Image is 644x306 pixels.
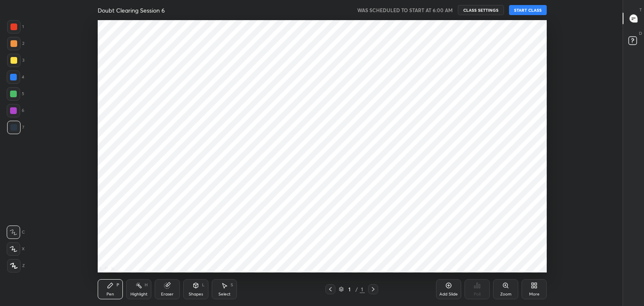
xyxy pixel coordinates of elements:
div: Pen [106,292,114,296]
div: 1 [345,287,354,292]
div: Z [7,259,25,272]
div: H [145,283,148,287]
div: 2 [7,37,24,50]
div: 4 [7,70,24,84]
div: 7 [7,121,24,134]
div: C [7,226,25,239]
div: X [7,242,25,256]
div: More [529,292,540,296]
div: Highlight [130,292,148,296]
h5: WAS SCHEDULED TO START AT 6:00 AM [357,6,453,14]
div: L [202,283,205,287]
div: Eraser [161,292,174,296]
div: S [231,283,233,287]
div: 1 [360,285,365,293]
button: CLASS SETTINGS [458,5,504,15]
button: START CLASS [509,5,547,15]
div: Shapes [189,292,203,296]
div: 1 [7,20,24,34]
div: 3 [7,54,24,67]
div: / [356,287,358,292]
div: Add Slide [439,292,458,296]
p: D [639,30,642,36]
div: Select [218,292,231,296]
div: P [117,283,119,287]
div: 5 [7,87,24,101]
p: T [639,7,642,13]
div: 6 [7,104,24,117]
div: Zoom [500,292,512,296]
h4: Doubt Clearing Session 6 [98,6,165,14]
